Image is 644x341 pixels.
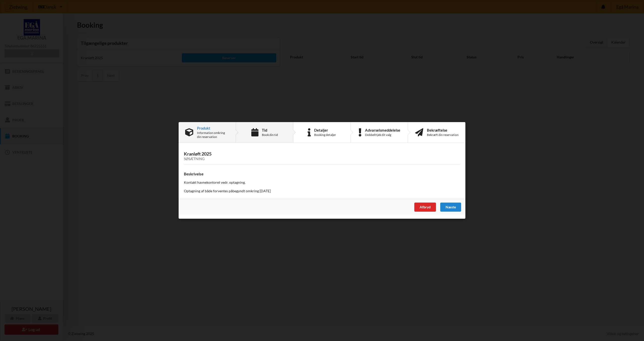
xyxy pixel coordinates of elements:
[197,126,229,130] div: Produkt
[184,157,460,161] div: Søsætning
[365,133,400,137] div: Dobbelttjek dit valg
[184,151,460,161] h3: Kranløft 2025
[427,128,459,132] div: Bekræftelse
[427,133,459,137] div: Bekræft din reservation
[184,180,460,185] p: Kontakt havnekontoret vedr. optagning.
[262,133,278,137] div: Book din tid
[197,131,229,139] div: Information omkring din reservation
[414,203,436,212] div: Afbryd
[184,189,460,194] p: Optagning af både forventes påbegyndt omkring [DATE]
[262,128,278,132] div: Tid
[440,203,461,212] div: Næste
[314,133,336,137] div: Booking detaljer
[314,128,336,132] div: Detaljer
[184,172,460,176] h4: Beskrivelse
[365,128,400,132] div: Advarselsmeddelelse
